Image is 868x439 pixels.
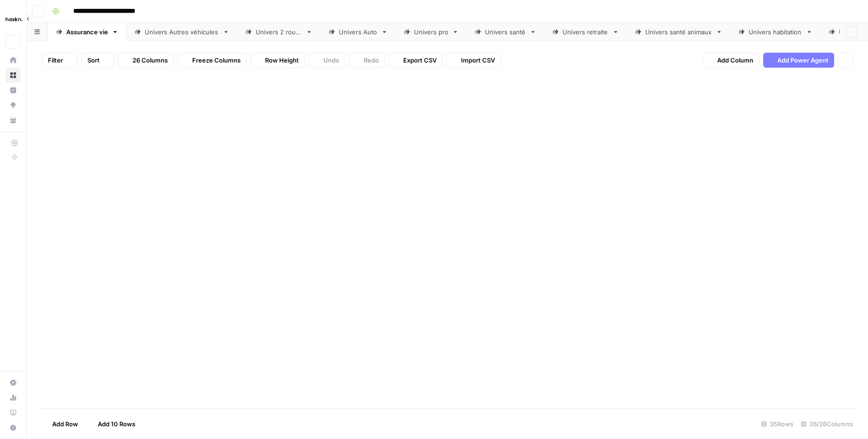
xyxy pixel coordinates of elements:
[544,23,627,41] a: Univers retraite
[178,53,247,68] button: Freeze Columns
[42,53,78,68] button: Filter
[339,27,377,37] div: Univers Auto
[396,23,467,41] a: Univers pro
[403,55,437,65] span: Export CSV
[6,83,21,98] a: Insights
[461,55,495,65] span: Import CSV
[66,27,108,37] div: Assurance vie
[323,55,339,65] span: Undo
[797,416,857,431] div: 26/26 Columns
[6,390,21,405] a: Usage
[265,55,299,65] span: Row Height
[237,23,321,41] a: Univers 2 roues
[717,55,753,65] span: Add Column
[6,113,21,128] a: Your Data
[133,55,168,65] span: 26 Columns
[349,53,385,68] button: Redo
[6,11,23,28] img: Haskn Logo
[758,416,797,431] div: 35 Rows
[627,23,730,41] a: Univers santé animaux
[6,375,21,390] a: Settings
[6,53,21,68] a: Home
[389,53,443,68] button: Export CSV
[309,53,345,68] button: Undo
[6,8,21,31] button: Workspace: Haskn
[98,419,135,429] span: Add 10 Rows
[38,416,84,431] button: Add Row
[118,53,174,68] button: 26 Columns
[777,55,829,65] span: Add Power Agent
[763,53,834,68] button: Add Power Agent
[6,68,21,83] a: Browse
[6,98,21,113] a: Opportunities
[414,27,448,37] div: Univers pro
[446,53,501,68] button: Import CSV
[84,416,141,431] button: Add 10 Rows
[6,405,21,420] a: Learning Hub
[321,23,396,41] a: Univers Auto
[87,55,100,65] span: Sort
[48,23,126,41] a: Assurance vie
[467,23,544,41] a: Univers santé
[52,419,78,429] span: Add Row
[645,27,712,37] div: Univers santé animaux
[192,55,241,65] span: Freeze Columns
[730,23,821,41] a: Univers habitation
[6,420,21,435] button: Help + Support
[126,23,237,41] a: Univers Autres véhicules
[749,27,802,37] div: Univers habitation
[703,53,759,68] button: Add Column
[563,27,609,37] div: Univers retraite
[256,27,302,37] div: Univers 2 roues
[145,27,219,37] div: Univers Autres véhicules
[364,55,379,65] span: Redo
[485,27,526,37] div: Univers santé
[48,55,63,65] span: Filter
[250,53,305,68] button: Row Height
[81,53,114,68] button: Sort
